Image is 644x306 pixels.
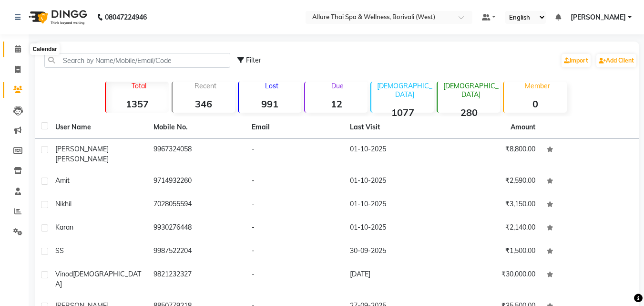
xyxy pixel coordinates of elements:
[443,193,541,217] td: ₹3,150.00
[305,98,368,110] strong: 12
[443,138,541,170] td: ₹8,800.00
[344,138,442,170] td: 01-10-2025
[596,54,636,67] a: Add Client
[50,116,148,138] th: User Name
[441,82,500,99] p: [DEMOGRAPHIC_DATA]
[30,43,59,55] div: Calendar
[371,106,434,118] strong: 1077
[55,223,73,232] span: Karan
[243,82,301,90] p: Lost
[505,116,541,138] th: Amount
[344,217,442,240] td: 01-10-2025
[176,82,235,90] p: Recent
[105,4,147,31] b: 08047224946
[55,200,72,208] span: nikhil
[246,240,344,264] td: -
[246,56,261,64] span: Filter
[148,170,246,193] td: 9714932260
[246,116,344,138] th: Email
[375,82,434,99] p: [DEMOGRAPHIC_DATA]
[55,176,70,185] span: Amit
[246,264,344,295] td: -
[307,82,368,90] p: Due
[173,98,235,110] strong: 346
[24,4,90,31] img: logo
[438,106,500,118] strong: 280
[55,145,109,153] span: [PERSON_NAME]
[344,240,442,264] td: 30-09-2025
[443,217,541,240] td: ₹2,140.00
[443,170,541,193] td: ₹2,590.00
[344,170,442,193] td: 01-10-2025
[148,217,246,240] td: 9930276448
[344,116,442,138] th: Last Visit
[562,54,591,67] a: Import
[443,264,541,295] td: ₹30,000.00
[55,246,64,255] span: SS
[443,240,541,264] td: ₹1,500.00
[55,155,109,163] span: [PERSON_NAME]
[239,98,301,110] strong: 991
[55,270,73,278] span: Vinod
[344,193,442,217] td: 01-10-2025
[571,12,626,22] span: [PERSON_NAME]
[246,138,344,170] td: -
[246,193,344,217] td: -
[44,53,230,68] input: Search by Name/Mobile/Email/Code
[148,138,246,170] td: 9967324058
[148,264,246,295] td: 9821232327
[504,98,566,110] strong: 0
[148,240,246,264] td: 9987522204
[508,82,566,90] p: Member
[148,116,246,138] th: Mobile No.
[246,170,344,193] td: -
[110,82,168,90] p: Total
[55,270,141,288] span: [DEMOGRAPHIC_DATA]
[148,193,246,217] td: 7028055594
[106,98,168,110] strong: 1357
[344,264,442,295] td: [DATE]
[246,217,344,240] td: -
